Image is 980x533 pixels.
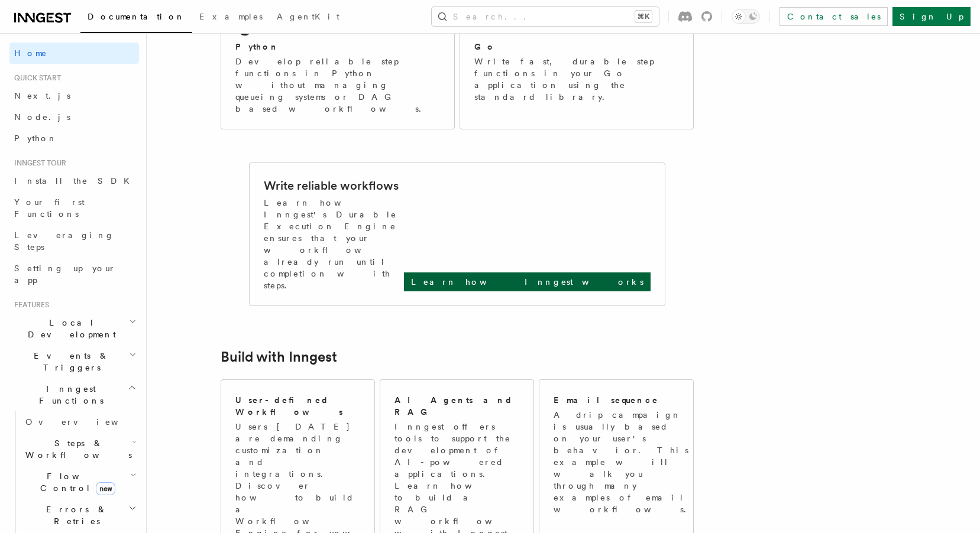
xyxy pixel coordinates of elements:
a: Node.js [9,106,139,128]
span: Your first Functions [14,197,85,219]
button: Search...⌘K [432,7,659,26]
h2: Email sequence [554,394,659,406]
span: Inngest tour [9,158,66,168]
span: Steps & Workflows [21,437,132,461]
a: Examples [192,4,270,32]
a: Your first Functions [9,191,139,225]
span: Overview [25,417,147,427]
button: Flow Controlnew [21,466,139,499]
a: Install the SDK [9,170,139,191]
a: Leveraging Steps [9,225,139,258]
button: Errors & Retries [21,499,139,532]
kbd: ⌘K [635,11,652,22]
span: Examples [199,12,263,21]
span: Setting up your app [14,264,116,285]
span: Local Development [9,317,129,340]
button: Toggle dark mode [732,9,760,24]
p: Learn how Inngest works [411,276,643,288]
a: Overview [21,411,139,433]
a: Contact sales [780,7,888,26]
span: Flow Control [21,470,130,494]
span: new [96,482,115,495]
p: Write fast, durable step functions in your Go application using the standard library. [474,56,679,103]
span: Features [9,300,49,310]
span: Node.js [14,112,70,122]
a: Setting up your app [9,258,139,291]
p: Develop reliable step functions in Python without managing queueing systems or DAG based workflows. [235,56,440,115]
p: Learn how Inngest's Durable Execution Engine ensures that your workflow already run until complet... [264,197,404,291]
span: Inngest Functions [9,383,128,407]
a: AgentKit [270,4,347,32]
span: Next.js [14,91,70,100]
span: Quick start [9,73,61,83]
span: Errors & Retries [21,503,128,527]
a: Sign Up [892,7,971,26]
span: AgentKit [277,12,339,21]
h2: User-defined Workflows [235,394,360,418]
a: Python [9,128,139,149]
span: Leveraging Steps [14,230,114,252]
a: Documentation [80,4,192,33]
span: Documentation [88,12,185,21]
h2: AI Agents and RAG [394,394,521,418]
a: Build with Inngest [221,349,337,365]
button: Local Development [9,312,139,345]
a: Home [9,43,139,64]
h2: Python [235,41,279,53]
span: Install the SDK [14,176,137,186]
a: Learn how Inngest works [404,272,651,291]
p: A drip campaign is usually based on your user's behavior. This example will walk you through many... [554,409,693,515]
button: Steps & Workflows [21,433,139,466]
button: Inngest Functions [9,378,139,411]
h2: Write reliable workflows [264,177,399,194]
h2: Go [474,41,496,53]
button: Events & Triggers [9,345,139,378]
span: Events & Triggers [9,350,129,373]
span: Python [14,134,57,143]
a: Next.js [9,85,139,106]
span: Home [14,47,47,59]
